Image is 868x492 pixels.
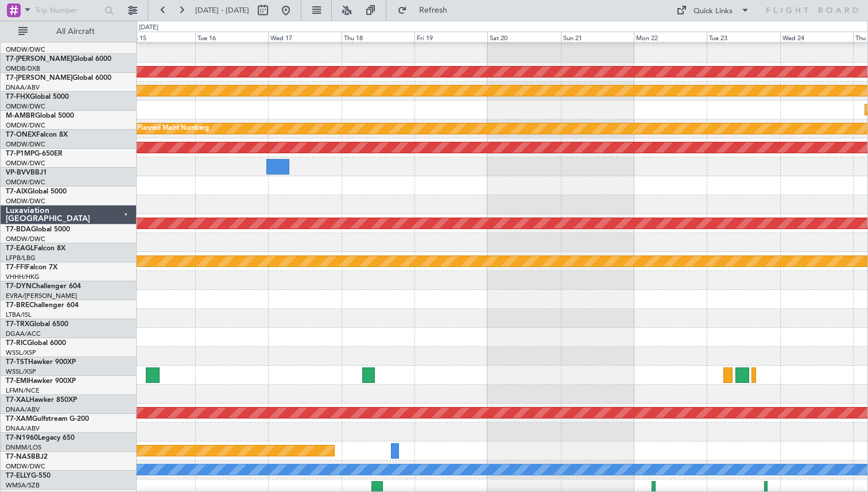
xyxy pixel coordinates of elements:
[6,102,45,111] a: OMDW/DWC
[6,367,36,376] a: WSSL/XSP
[6,197,45,206] a: OMDW/DWC
[6,56,72,63] span: T7-[PERSON_NAME]
[30,28,121,36] span: All Aircraft
[6,397,29,404] span: T7-XAL
[6,94,30,100] span: T7-FHX
[6,462,45,471] a: OMDW/DWC
[6,416,32,423] span: T7-XAM
[6,131,68,138] a: T7-ONEXFalcon 8X
[6,340,27,347] span: T7-RIC
[6,443,41,452] a: DNMM/LOS
[6,283,32,290] span: T7-DYN
[414,32,487,42] div: Fri 19
[195,5,249,16] span: [DATE] - [DATE]
[6,340,66,347] a: T7-RICGlobal 6000
[6,472,51,479] a: T7-ELLYG-550
[487,32,560,42] div: Sat 20
[671,1,755,20] button: Quick Links
[6,188,28,195] span: T7-AIX
[6,264,57,271] a: T7-FFIFalcon 7X
[6,94,69,100] a: T7-FHXGlobal 5000
[6,359,28,366] span: T7-TST
[6,378,28,385] span: T7-EMI
[6,321,29,328] span: T7-TRX
[35,2,101,19] input: Trip Number
[6,292,77,300] a: EVRA/[PERSON_NAME]
[6,321,68,328] a: T7-TRXGlobal 6500
[6,245,65,252] a: T7-EAGLFalcon 8X
[707,32,780,42] div: Tue 23
[634,32,707,42] div: Mon 22
[6,359,76,366] a: T7-TSTHawker 900XP
[6,159,45,168] a: OMDW/DWC
[6,348,36,357] a: WSSL/XSP
[6,45,45,54] a: OMDW/DWC
[6,481,40,490] a: WMSA/SZB
[6,226,70,233] a: T7-BDAGlobal 5000
[6,311,32,319] a: LTBA/ISL
[6,378,76,385] a: T7-EMIHawker 900XP
[6,397,77,404] a: T7-XALHawker 850XP
[392,1,461,20] button: Refresh
[6,150,63,157] a: T7-P1MPG-650ER
[6,435,75,441] a: T7-N1960Legacy 650
[6,330,41,338] a: DGAA/ACC
[6,254,36,262] a: LFPB/LBG
[137,120,209,137] div: Planned Maint Nurnberg
[6,435,38,441] span: T7-N1960
[195,32,268,42] div: Tue 16
[6,226,31,233] span: T7-BDA
[342,32,414,42] div: Thu 18
[6,424,40,433] a: DNAA/ABV
[6,169,30,176] span: VP-BVV
[6,150,34,157] span: T7-P1MP
[6,121,45,130] a: OMDW/DWC
[6,386,40,395] a: LFMN/NCE
[6,64,40,73] a: OMDB/DXB
[6,416,89,423] a: T7-XAMGulfstream G-200
[693,6,733,17] div: Quick Links
[6,178,45,187] a: OMDW/DWC
[6,454,31,460] span: T7-NAS
[6,56,111,63] a: T7-[PERSON_NAME]Global 6000
[561,32,634,42] div: Sun 21
[6,131,36,138] span: T7-ONEX
[6,302,79,309] a: T7-BREChallenger 604
[6,140,45,149] a: OMDW/DWC
[6,235,45,243] a: OMDW/DWC
[6,454,48,460] a: T7-NASBBJ2
[268,32,341,42] div: Wed 17
[6,302,29,309] span: T7-BRE
[139,23,158,33] div: [DATE]
[6,273,40,281] a: VHHH/HKG
[6,264,26,271] span: T7-FFI
[6,405,40,414] a: DNAA/ABV
[409,6,458,14] span: Refresh
[6,169,47,176] a: VP-BVVBBJ1
[122,32,195,42] div: Mon 15
[6,113,35,119] span: M-AMBR
[6,75,72,82] span: T7-[PERSON_NAME]
[6,188,67,195] a: T7-AIXGlobal 5000
[6,245,34,252] span: T7-EAGL
[13,22,125,41] button: All Aircraft
[6,75,111,82] a: T7-[PERSON_NAME]Global 6000
[6,472,31,479] span: T7-ELLY
[780,32,853,42] div: Wed 24
[6,83,40,92] a: DNAA/ABV
[6,283,81,290] a: T7-DYNChallenger 604
[6,113,74,119] a: M-AMBRGlobal 5000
